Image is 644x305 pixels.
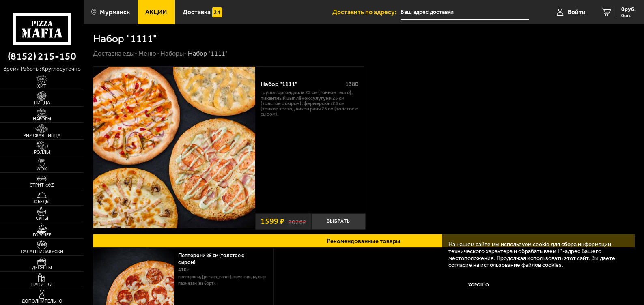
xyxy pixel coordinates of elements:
span: Акции [145,9,167,15]
span: 410 г [178,267,190,273]
a: Доставка еды- [93,49,137,57]
h1: Набор "1111" [93,33,157,44]
a: Меню- [138,49,159,57]
div: Набор "1111" [261,81,340,88]
img: Набор "1111" [93,67,256,229]
p: пепперони, [PERSON_NAME], соус-пицца, сыр пармезан (на борт). [178,274,267,287]
button: Выбрать [311,213,365,230]
span: Доставка [183,9,211,15]
a: Набор "1111" [93,67,256,230]
span: 0 руб. [621,6,636,12]
span: 0 шт. [621,13,636,18]
span: Мурманск [100,9,130,15]
span: 1380 [345,80,358,88]
button: Хорошо [448,275,509,295]
span: 1599 ₽ [261,217,284,226]
s: 2026 ₽ [288,217,306,226]
p: Груша горгондзола 25 см (тонкое тесто), Пикантный цыплёнок сулугуни 25 см (толстое с сыром), Ферм... [261,90,359,116]
p: На нашем сайте мы используем cookie для сбора информации технического характера и обрабатываем IP... [448,241,623,269]
button: Рекомендованные товары [93,234,635,248]
div: Набор "1111" [188,49,228,58]
span: Войти [568,9,586,15]
img: 15daf4d41897b9f0e9f617042186c801.svg [212,7,222,17]
a: Пепперони 25 см (толстое с сыром) [178,252,244,265]
input: Ваш адрес доставки [401,5,529,20]
span: Доставить по адресу: [332,9,401,15]
a: Наборы- [160,49,187,57]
